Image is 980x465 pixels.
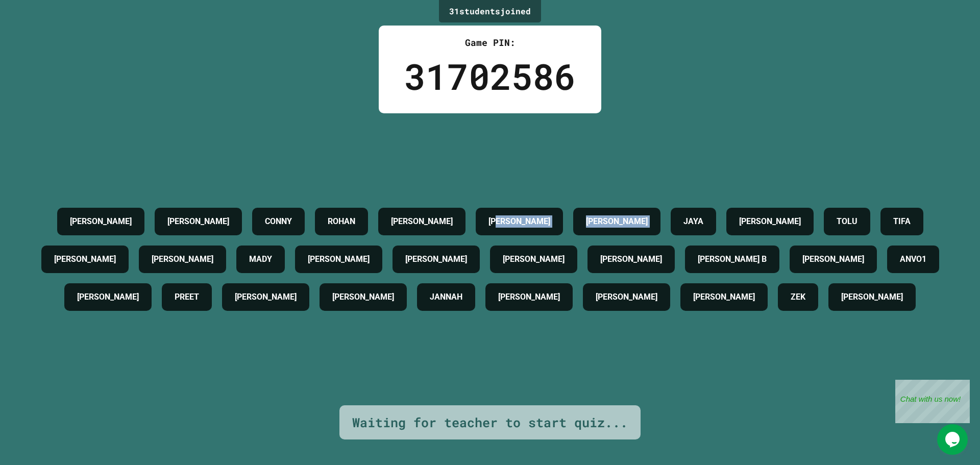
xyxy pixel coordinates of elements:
h4: [PERSON_NAME] [332,291,394,303]
h4: CONNY [265,215,292,228]
h4: [PERSON_NAME] [167,215,229,228]
h4: [PERSON_NAME] [600,253,662,265]
h4: MADY [249,253,272,265]
h4: [PERSON_NAME] [498,291,560,303]
div: Waiting for teacher to start quiz... [352,413,628,432]
h4: [PERSON_NAME] [693,291,755,303]
div: 31702586 [404,50,576,103]
h4: [PERSON_NAME] [77,291,139,303]
h4: [PERSON_NAME] [488,215,550,228]
h4: [PERSON_NAME] [54,253,116,265]
h4: [PERSON_NAME] [152,253,213,265]
div: Game PIN: [404,36,576,50]
h4: [PERSON_NAME] [503,253,565,265]
h4: [PERSON_NAME] [596,291,657,303]
iframe: chat widget [937,424,970,455]
h4: ZEK [791,291,805,303]
h4: ROHAN [328,215,355,228]
h4: PREET [175,291,199,303]
h4: JAYA [683,215,703,228]
h4: [PERSON_NAME] [802,253,864,265]
h4: [PERSON_NAME] [841,291,903,303]
h4: ANVO1 [900,253,926,265]
h4: JANNAH [430,291,462,303]
iframe: chat widget [895,380,970,423]
h4: [PERSON_NAME] [70,215,132,228]
h4: [PERSON_NAME] B [698,253,767,265]
h4: [PERSON_NAME] [586,215,648,228]
h4: [PERSON_NAME] [391,215,453,228]
h4: [PERSON_NAME] [739,215,801,228]
h4: TOLU [837,215,857,228]
h4: [PERSON_NAME] [405,253,467,265]
h4: TIFA [893,215,911,228]
h4: [PERSON_NAME] [308,253,370,265]
h4: [PERSON_NAME] [235,291,297,303]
